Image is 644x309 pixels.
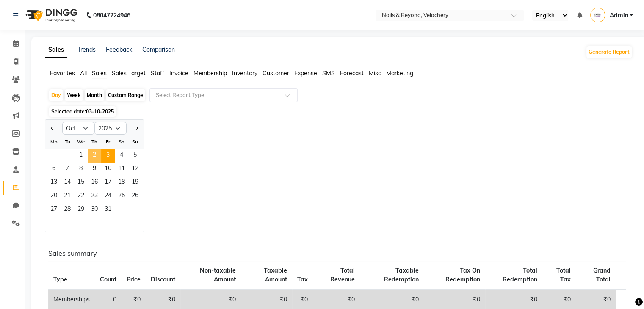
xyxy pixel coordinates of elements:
[128,149,142,163] div: Sunday, October 5, 2025
[169,69,188,77] span: Invoice
[47,163,61,176] div: Monday, October 6, 2025
[100,276,116,283] span: Count
[101,149,115,163] span: 3
[88,176,101,190] span: 16
[61,163,74,176] span: 7
[22,3,80,27] img: logo
[369,69,381,77] span: Misc
[263,69,289,77] span: Customer
[151,276,175,283] span: Discount
[322,69,335,77] span: SMS
[115,149,128,163] div: Saturday, October 4, 2025
[74,163,88,176] span: 8
[101,190,115,203] div: Friday, October 24, 2025
[101,203,115,217] span: 31
[88,176,101,190] div: Thursday, October 16, 2025
[128,163,142,176] span: 12
[128,149,142,163] span: 5
[88,163,101,176] span: 9
[115,149,128,163] span: 4
[88,135,101,149] div: Th
[88,190,101,203] div: Thursday, October 23, 2025
[445,267,480,283] span: Tax On Redemption
[61,135,74,149] div: Tu
[47,203,61,217] span: 27
[62,122,94,135] select: Select month
[92,69,107,77] span: Sales
[74,149,88,163] div: Wednesday, October 1, 2025
[115,163,128,176] span: 11
[49,89,63,101] div: Day
[101,190,115,203] span: 24
[128,176,142,190] span: 19
[590,8,605,22] img: Admin
[593,267,611,283] span: Grand Total
[74,203,88,217] div: Wednesday, October 29, 2025
[115,135,128,149] div: Sa
[61,190,74,203] div: Tuesday, October 21, 2025
[101,176,115,190] span: 17
[128,190,142,203] span: 26
[65,89,83,101] div: Week
[112,69,146,77] span: Sales Target
[74,176,88,190] div: Wednesday, October 15, 2025
[61,203,74,217] div: Tuesday, October 28, 2025
[128,176,142,190] div: Sunday, October 19, 2025
[47,190,61,203] span: 20
[86,108,114,115] span: 03-10-2025
[193,69,227,77] span: Membership
[101,149,115,163] div: Friday, October 3, 2025
[74,163,88,176] div: Wednesday, October 8, 2025
[74,190,88,203] span: 22
[47,163,61,176] span: 6
[297,276,308,283] span: Tax
[74,149,88,163] span: 1
[47,176,61,190] span: 13
[61,163,74,176] div: Tuesday, October 7, 2025
[47,190,61,203] div: Monday, October 20, 2025
[61,203,74,217] span: 28
[106,89,145,101] div: Custom Range
[127,276,141,283] span: Price
[151,69,164,77] span: Staff
[93,3,130,27] b: 08047224946
[74,190,88,203] div: Wednesday, October 22, 2025
[53,276,67,283] span: Type
[85,89,104,101] div: Month
[101,163,115,176] div: Friday, October 10, 2025
[88,149,101,163] span: 2
[200,267,236,283] span: Non-taxable Amount
[115,190,128,203] div: Saturday, October 25, 2025
[128,190,142,203] div: Sunday, October 26, 2025
[88,149,101,163] div: Thursday, October 2, 2025
[115,176,128,190] div: Saturday, October 18, 2025
[106,46,132,53] a: Feedback
[50,69,75,77] span: Favorites
[556,267,571,283] span: Total Tax
[586,46,632,58] button: Generate Report
[45,42,67,58] a: Sales
[264,267,287,283] span: Taxable Amount
[330,267,355,283] span: Total Revenue
[74,135,88,149] div: We
[61,190,74,203] span: 21
[74,176,88,190] span: 15
[47,176,61,190] div: Monday, October 13, 2025
[609,11,628,20] span: Admin
[88,163,101,176] div: Thursday, October 9, 2025
[88,190,101,203] span: 23
[386,69,413,77] span: Marketing
[232,69,257,77] span: Inventory
[115,176,128,190] span: 18
[384,267,419,283] span: Taxable Redemption
[61,176,74,190] span: 14
[49,121,55,135] button: Previous month
[61,176,74,190] div: Tuesday, October 14, 2025
[101,163,115,176] span: 10
[294,69,317,77] span: Expense
[128,163,142,176] div: Sunday, October 12, 2025
[80,69,87,77] span: All
[101,176,115,190] div: Friday, October 17, 2025
[48,249,626,257] h6: Sales summary
[47,203,61,217] div: Monday, October 27, 2025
